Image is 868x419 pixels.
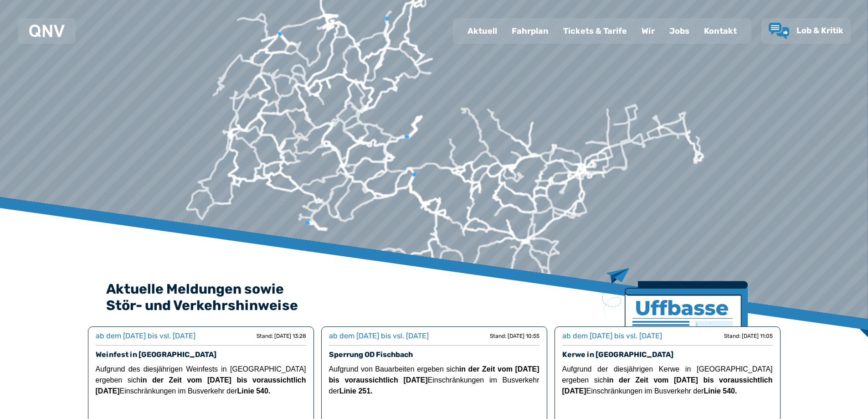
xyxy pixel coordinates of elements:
[96,376,306,395] strong: in der Zeit vom [DATE] bis voraussichtlich [DATE]
[329,365,539,384] strong: in der Zeit vom [DATE] bis voraussichtlich [DATE]
[490,332,539,340] div: Stand: [DATE] 10:55
[562,376,773,395] strong: in der Zeit vom [DATE] bis voraussichtlich [DATE]
[723,387,737,395] strong: 540.
[96,350,216,359] a: Weinfest in [GEOGRAPHIC_DATA]
[96,365,306,395] span: Aufgrund des diesjährigen Weinfests in [GEOGRAPHIC_DATA] ergeben sich Einschränkungen im Busverke...
[662,19,697,43] a: Jobs
[329,331,429,341] div: ab dem [DATE] bis vsl. [DATE]
[556,19,634,43] a: Tickets & Tarife
[562,350,673,359] a: Kerwe in [GEOGRAPHIC_DATA]
[562,365,773,395] span: Aufgrund der diesjährigen Kerwe in [GEOGRAPHIC_DATA] ergeben sich Einschränkungen im Busverkehr der
[29,22,65,40] a: QNV Logo
[339,387,373,395] strong: Linie 251.
[106,281,762,314] h2: Aktuelle Meldungen sowie Stör- und Verkehrshinweise
[704,387,720,395] strong: Linie
[697,19,744,43] a: Kontakt
[602,268,748,382] img: Zeitung mit Titel Uffbase
[724,332,773,340] div: Stand: [DATE] 11:05
[329,365,539,395] span: Aufgrund von Bauarbeiten ergeben sich Einschränkungen im Busverkehr der
[562,331,662,341] div: ab dem [DATE] bis vsl. [DATE]
[796,26,843,36] span: Lob & Kritik
[634,19,662,43] a: Wir
[257,332,306,340] div: Stand: [DATE] 13:28
[237,387,270,395] strong: Linie 540.
[329,350,413,359] a: Sperrung OD Fischbach
[29,25,65,37] img: QNV Logo
[96,331,195,341] div: ab dem [DATE] bis vsl. [DATE]
[769,23,843,39] a: Lob & Kritik
[460,19,504,43] a: Aktuell
[504,19,556,43] a: Fahrplan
